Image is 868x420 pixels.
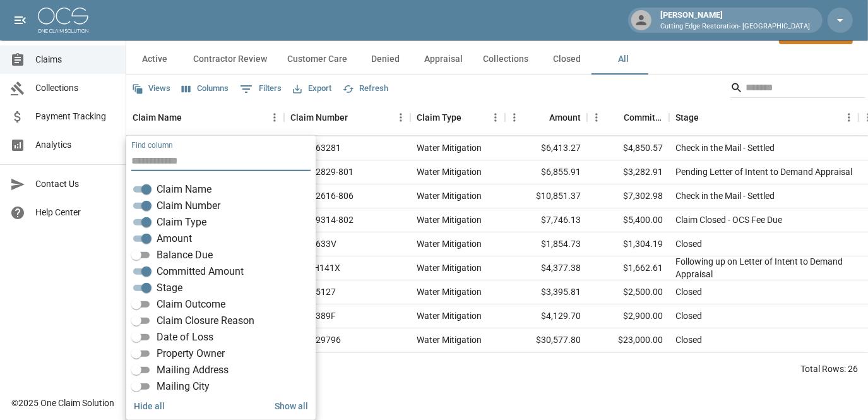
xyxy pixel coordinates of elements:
[290,165,354,178] div: 049232829-801
[126,136,316,420] div: Select columns
[417,189,482,202] div: Water Mitigation
[126,44,868,75] div: dynamic tabs
[675,213,782,226] div: Claim Closed - OCS Fee Due
[505,100,587,135] div: Amount
[505,304,587,328] div: $4,129.70
[237,79,285,99] button: Show filters
[290,189,354,202] div: 008372616-806
[417,141,482,154] div: Water Mitigation
[35,53,116,66] span: Claims
[157,330,213,345] span: Date of Loss
[157,346,225,361] span: Property Owner
[624,100,663,135] div: Committed Amount
[157,215,206,230] span: Claim Type
[505,184,587,208] div: $10,851.37
[8,8,33,33] button: open drawer
[290,79,335,99] button: Export
[587,184,669,208] div: $7,302.98
[265,108,284,127] button: Menu
[669,100,859,135] div: Stage
[35,206,116,219] span: Help Center
[417,165,482,178] div: Water Mitigation
[414,44,473,75] button: Appraisal
[417,261,482,274] div: Water Mitigation
[840,108,859,127] button: Menu
[179,79,232,99] button: Select columns
[126,100,284,135] div: Claim Name
[800,363,858,375] div: Total Rows: 26
[486,108,505,127] button: Menu
[284,100,410,135] div: Claim Number
[348,109,366,126] button: Sort
[675,189,775,202] div: Check in the Mail - Settled
[133,100,182,135] div: Claim Name
[410,100,505,135] div: Claim Type
[270,394,313,417] button: Show all
[157,264,244,279] span: Committed Amount
[587,328,669,352] div: $23,000.00
[157,313,254,328] span: Claim Closure Reason
[129,394,170,417] button: Hide all
[587,136,669,160] div: $4,850.57
[290,213,354,226] div: 015319314-802
[505,232,587,256] div: $1,854.73
[182,109,199,126] button: Sort
[675,165,852,178] div: Pending Letter of Intent to Demand Appraisal
[587,108,606,127] button: Menu
[675,100,699,135] div: Stage
[35,81,116,95] span: Collections
[699,109,716,126] button: Sort
[157,231,192,246] span: Amount
[417,285,482,298] div: Water Mitigation
[417,100,461,135] div: Claim Type
[461,109,479,126] button: Sort
[473,44,538,75] button: Collections
[417,333,482,346] div: Water Mitigation
[157,363,229,378] span: Mailing Address
[660,21,810,32] p: Cutting Edge Restoration- [GEOGRAPHIC_DATA]
[587,100,669,135] div: Committed Amount
[505,160,587,184] div: $6,855.91
[157,297,225,312] span: Claim Outcome
[595,44,652,75] button: All
[505,256,587,280] div: $4,377.38
[391,108,410,127] button: Menu
[505,108,524,127] button: Menu
[675,333,702,346] div: Closed
[290,100,348,135] div: Claim Number
[290,333,341,346] div: 0796729796
[290,141,341,154] div: 0801963281
[675,309,702,322] div: Closed
[675,141,775,154] div: Check in the Mail - Settled
[587,304,669,328] div: $2,900.00
[675,237,702,250] div: Closed
[157,248,213,263] span: Balance Due
[35,177,116,191] span: Contact Us
[157,182,211,197] span: Claim Name
[183,44,277,75] button: Contractor Review
[340,79,391,99] button: Refresh
[675,255,852,280] div: Following up on Letter of Intent to Demand Appraisal
[35,110,116,123] span: Payment Tracking
[505,328,587,352] div: $30,577.80
[505,136,587,160] div: $6,413.27
[357,44,414,75] button: Denied
[131,140,173,150] label: Find column
[505,208,587,232] div: $7,746.13
[606,109,624,126] button: Sort
[675,285,702,298] div: Closed
[277,44,357,75] button: Customer Care
[549,100,581,135] div: Amount
[587,232,669,256] div: $1,304.19
[655,9,815,32] div: [PERSON_NAME]
[417,213,482,226] div: Water Mitigation
[587,160,669,184] div: $3,282.91
[157,198,220,213] span: Claim Number
[129,79,174,99] button: Views
[587,280,669,304] div: $2,500.00
[532,109,549,126] button: Sort
[126,44,183,75] button: Active
[730,78,865,100] div: Search
[505,280,587,304] div: $3,395.81
[38,8,88,33] img: ocs-logo-white-transparent.png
